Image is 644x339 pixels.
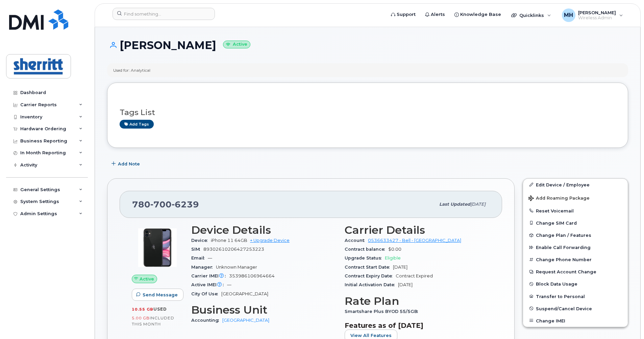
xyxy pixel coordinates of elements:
img: iPhone_11.jpg [137,227,178,268]
a: Edit Device / Employee [523,179,628,191]
a: 0536633427 - Bell - [GEOGRAPHIC_DATA] [368,238,461,243]
span: [DATE] [398,282,413,287]
button: Change SIM Card [523,217,628,229]
span: — [208,255,212,261]
span: Eligible [385,255,401,261]
span: Contract Start Date [345,265,393,270]
span: [GEOGRAPHIC_DATA] [221,291,268,296]
button: Suspend/Cancel Device [523,302,628,315]
span: Active IMEI [191,282,227,287]
button: Reset Voicemail [523,205,628,217]
h3: Features as of [DATE] [345,321,490,330]
a: + Upgrade Device [250,238,290,243]
button: Enable Call Forwarding [523,241,628,253]
span: View All Features [350,332,392,339]
span: 5.00 GB [132,316,150,320]
span: City Of Use [191,291,221,296]
span: 700 [150,199,172,209]
button: Add Note [107,158,146,170]
button: Change Phone Number [523,253,628,266]
span: 10.55 GB [132,307,153,312]
span: Smartshare Plus BYOD 55/5GB [345,309,421,314]
span: Last updated [439,202,470,207]
span: Email [191,255,208,261]
h3: Business Unit [191,304,337,316]
span: Upgrade Status [345,255,385,261]
button: Add Roaming Package [523,191,628,205]
span: SIM [191,247,203,252]
span: Add Note [118,161,140,167]
span: Accounting [191,318,222,323]
span: Send Message [143,292,178,298]
span: Unknown Manager [216,265,257,270]
div: Used for: Analytical [113,67,150,73]
span: 6239 [172,199,199,209]
button: Change IMEI [523,315,628,327]
button: Change Plan / Features [523,229,628,241]
small: Active [223,41,250,48]
span: Initial Activation Date [345,282,398,287]
span: — [227,282,231,287]
span: Account [345,238,368,243]
span: 353986106964664 [229,273,275,278]
button: Block Data Usage [523,278,628,290]
span: Device [191,238,211,243]
button: Request Account Change [523,266,628,278]
span: $0.00 [388,247,401,252]
span: used [153,307,167,312]
h3: Device Details [191,224,337,236]
span: Active [140,276,154,282]
span: included this month [132,315,174,326]
h1: [PERSON_NAME] [107,39,628,51]
span: 780 [132,199,199,209]
a: Add tags [120,120,154,128]
span: Enable Call Forwarding [536,245,591,250]
h3: Rate Plan [345,295,490,307]
span: iPhone 11 64GB [211,238,247,243]
span: Contract Expired [396,273,433,278]
span: Contract balance [345,247,388,252]
span: 89302610206427253223 [203,247,264,252]
span: [DATE] [470,202,486,207]
span: Add Roaming Package [528,196,590,202]
span: [DATE] [393,265,407,270]
span: Manager [191,265,216,270]
span: Suspend/Cancel Device [536,306,592,311]
span: Change Plan / Features [536,233,591,238]
h3: Carrier Details [345,224,490,236]
button: Send Message [132,289,183,301]
button: Transfer to Personal [523,290,628,302]
span: Carrier IMEI [191,273,229,278]
h3: Tags List [120,108,616,117]
span: Contract Expiry Date [345,273,396,278]
a: [GEOGRAPHIC_DATA] [222,318,269,323]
